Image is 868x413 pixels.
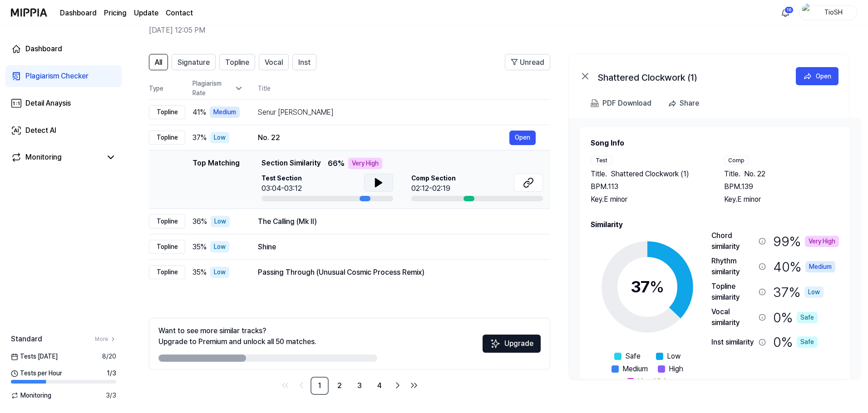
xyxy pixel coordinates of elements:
[711,337,755,348] div: Inst similarity
[192,216,207,227] span: 36 %
[158,326,316,347] div: Want to see more similar tracks? Upgrade to Premium and unlock all 50 matches.
[816,7,851,17] div: TioSH
[805,261,835,272] div: Medium
[95,335,116,343] a: More
[258,107,536,118] div: Senur [PERSON_NAME]
[631,275,664,299] div: 37
[11,369,62,378] span: Tests per Hour
[569,118,861,379] a: Song InfoTestTitle.Shattered Clockwork (1)BPM.113Key.E minorCompTitle.No. 22BPM.139Key.E minorSim...
[5,38,122,60] a: Dashboard
[638,376,668,387] span: Very High
[773,306,818,328] div: 0 %
[773,230,839,252] div: 99 %
[292,54,316,70] button: Inst
[102,352,116,361] span: 8 / 20
[483,335,541,353] button: Upgrade
[724,169,740,180] span: Title .
[178,57,210,68] span: Signature
[669,364,683,374] span: High
[106,391,116,400] span: 3 / 3
[490,338,501,349] img: Sparkles
[505,54,550,70] button: Unread
[591,181,706,192] div: BPM. 113
[602,97,651,109] div: PDF Download
[5,65,122,87] a: Plagiarism Checker
[11,352,58,361] span: Tests [DATE]
[589,94,653,112] button: PDF Download
[134,8,158,19] a: Update
[225,57,249,68] span: Topline
[711,256,755,277] div: Rhythm similarity
[591,219,839,230] h2: Similarity
[258,242,536,253] div: Shine
[797,336,818,348] div: Safe
[211,216,230,227] div: Low
[149,131,185,145] div: Topline
[483,342,541,351] a: SparklesUpgrade
[598,71,779,82] div: Shattered Clockwork (1)
[611,169,689,180] span: Shattered Clockwork (1)
[219,54,255,70] button: Topline
[210,132,229,143] div: Low
[773,281,824,303] div: 37 %
[192,79,243,98] div: Plagiarism Rate
[509,131,536,145] button: Open
[258,132,509,143] div: No. 22
[407,378,421,393] a: Go to last page
[411,174,456,183] span: Comp Section
[780,7,791,18] img: 알림
[278,378,292,393] a: Go to first page
[192,242,207,253] span: 35 %
[664,94,706,112] button: Share
[149,265,185,279] div: Topline
[797,312,818,323] div: Safe
[298,57,311,68] span: Inst
[773,332,818,352] div: 0 %
[778,5,793,20] button: 알림16
[667,351,681,362] span: Low
[591,169,607,180] span: Title .
[166,8,193,19] a: Contact
[711,230,755,252] div: Chord similarity
[261,174,302,183] span: Test Section
[155,57,162,68] span: All
[25,152,62,163] div: Monitoring
[210,241,229,253] div: Low
[261,183,302,194] div: 03:04-03:12
[711,306,755,328] div: Vocal similarity
[591,156,612,165] div: Test
[796,67,838,85] button: Open
[622,364,648,374] span: Medium
[5,120,122,141] a: Detect AI
[390,378,405,393] a: Go to next page
[210,107,240,118] div: Medium
[328,158,345,169] span: 66 %
[724,156,749,165] div: Comp
[348,158,382,169] div: Very High
[11,334,42,345] span: Standard
[625,351,641,362] span: Safe
[711,281,755,303] div: Topline similarity
[149,78,185,100] th: Type
[350,377,369,395] a: 3
[804,287,824,298] div: Low
[60,8,97,19] a: Dashboard
[107,369,116,378] span: 1 / 3
[724,181,839,192] div: BPM. 139
[258,216,536,227] div: The Calling (Mk II)
[784,6,794,14] div: 16
[192,107,206,118] span: 41 %
[802,4,813,22] img: profile
[11,391,51,400] span: Monitoring
[210,267,229,278] div: Low
[591,99,599,107] img: PDF Download
[799,5,857,20] button: profileTioSH
[650,277,664,296] span: %
[192,267,207,278] span: 35 %
[25,98,71,109] div: Detail Anaysis
[370,377,389,395] a: 4
[149,25,801,36] h2: [DATE] 12:05 PM
[744,169,765,180] span: No. 22
[773,256,835,277] div: 40 %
